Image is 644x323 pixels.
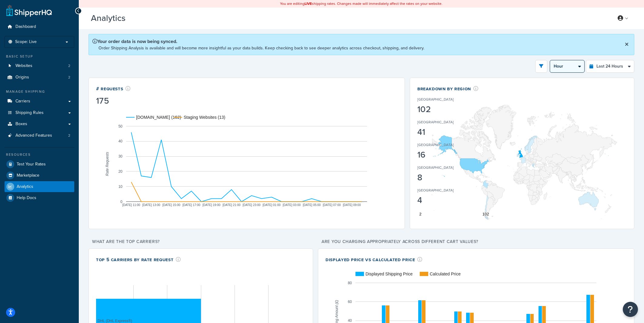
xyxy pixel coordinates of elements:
[136,115,181,120] text: [DOMAIN_NAME] (162)
[482,212,489,216] text: 102
[325,256,422,263] div: Displayed Price vs Calculated Price
[417,97,454,102] p: [GEOGRAPHIC_DATA]
[305,1,312,6] b: LIVE
[5,192,74,203] a: Help Docs
[15,133,52,138] span: Advanced Features
[15,75,29,80] span: Origins
[348,281,352,285] text: 80
[105,152,109,176] text: Rate Requests
[17,184,33,189] span: Analytics
[202,203,221,207] text: [DATE] 19:00
[323,203,341,207] text: [DATE] 07:00
[96,106,397,221] svg: A chart.
[242,203,261,207] text: [DATE] 23:00
[417,196,472,205] div: 4
[5,21,74,32] a: Dashboard
[303,203,321,207] text: [DATE] 05:00
[417,142,454,148] p: [GEOGRAPHIC_DATA]
[5,60,74,72] li: Websites
[96,85,131,92] div: # Requests
[88,238,313,246] p: What are the top carriers?
[118,154,123,158] text: 30
[343,203,361,207] text: [DATE] 09:00
[417,105,627,220] svg: A chart.
[417,165,454,170] p: [GEOGRAPHIC_DATA]
[15,63,32,68] span: Websites
[15,99,30,104] span: Carriers
[68,133,70,138] span: 2
[417,105,472,114] div: 102
[98,45,424,51] p: Order Shipping Analysis is available and will become more insightful as your data builds. Keep ch...
[419,212,421,216] text: 2
[5,130,74,141] a: Advanced Features2
[5,152,74,157] div: Resources
[417,188,454,193] p: [GEOGRAPHIC_DATA]
[68,63,70,68] span: 2
[535,60,547,73] button: open filter drawer
[222,203,241,207] text: [DATE] 21:00
[91,14,604,23] h3: Analytics
[15,24,36,29] span: Dashboard
[127,16,148,23] span: Beta
[5,60,74,72] a: Websites2
[417,151,472,159] div: 16
[92,38,424,45] p: Your order data is now being synced.
[5,54,74,59] div: Basic Setup
[182,203,201,207] text: [DATE] 17:00
[263,203,281,207] text: [DATE] 01:00
[417,173,472,182] div: 8
[15,122,27,127] span: Boxes
[118,124,123,128] text: 50
[98,318,132,323] text: DHL (DHL Express®)
[118,139,123,143] text: 40
[5,130,74,141] li: Advanced Features
[5,96,74,107] a: Carriers
[348,300,352,304] text: 60
[96,97,131,105] div: 175
[5,89,74,94] div: Manage Shipping
[365,271,413,276] text: Displayed Shipping Price
[184,115,225,120] text: Staging Websites (13)
[120,199,122,204] text: 0
[17,162,46,167] span: Test Your Rates
[348,318,352,323] text: 40
[118,169,123,174] text: 20
[430,271,461,276] text: Calculated Price
[5,181,74,192] a: Analytics
[283,203,301,207] text: [DATE] 03:00
[15,39,37,45] span: Scope: Live
[142,203,161,207] text: [DATE] 13:00
[15,110,44,115] span: Shipping Rules
[17,173,39,178] span: Marketplace
[5,72,74,83] a: Origins2
[5,170,74,181] a: Marketplace
[68,75,70,80] span: 2
[5,72,74,83] li: Origins
[417,85,479,92] div: Breakdown by Region
[122,203,140,207] text: [DATE] 11:00
[118,185,123,189] text: 10
[5,118,74,130] a: Boxes
[17,195,36,201] span: Help Docs
[5,159,74,170] a: Test Your Rates
[162,203,181,207] text: [DATE] 15:00
[417,128,472,136] div: 41
[417,119,454,125] p: [GEOGRAPHIC_DATA]
[96,256,181,263] div: Top 5 Carriers by Rate Request
[623,302,638,317] button: Open Resource Center
[5,107,74,118] a: Shipping Rules
[318,238,634,246] p: Are you charging appropriately across different cart values?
